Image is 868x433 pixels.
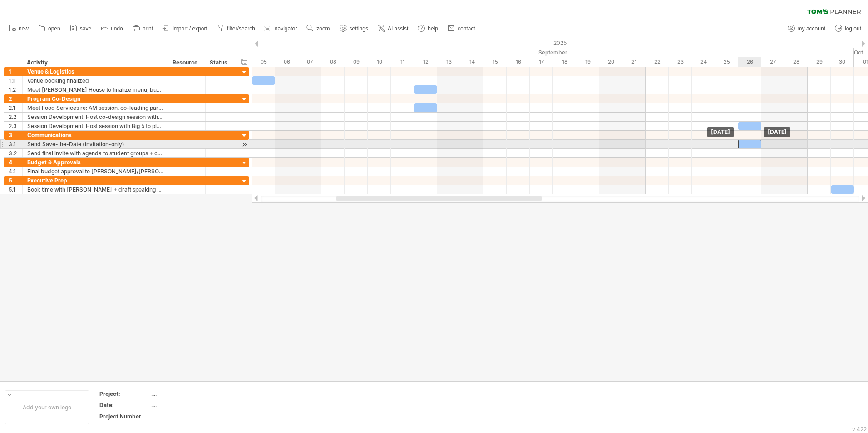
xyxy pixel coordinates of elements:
[275,25,297,32] span: navigator
[27,67,163,76] div: Venue & Logistics
[36,23,63,34] a: open
[27,103,163,112] div: Meet Food Services re: AM session, co-leading partners, co-design agenda
[715,57,738,67] div: Thursday, 25 September 2025
[80,25,91,32] span: save
[68,23,94,34] a: save
[111,25,123,32] span: undo
[5,390,89,424] div: Add your own logo
[337,23,371,34] a: settings
[27,85,163,94] div: Meet [PERSON_NAME] House to finalize menu, budget, event details
[27,140,163,148] div: Send Save-the-Date (invitation-only)
[415,23,441,34] a: help
[576,57,599,67] div: Friday, 19 September 2025
[27,58,163,67] div: Activity
[159,48,854,57] div: September 2025
[599,57,622,67] div: Saturday, 20 September 2025
[368,57,391,67] div: Wednesday, 10 September 2025
[6,23,31,34] a: new
[227,25,255,32] span: filter/search
[785,23,828,34] a: my account
[27,94,163,103] div: Program Co-Design
[9,167,22,176] div: 4.1
[622,57,646,67] div: Sunday, 21 September 2025
[160,23,210,34] a: import / export
[19,25,29,32] span: new
[173,58,200,67] div: Resource
[414,57,437,67] div: Friday, 12 September 2025
[304,23,332,34] a: zoom
[27,167,163,176] div: Final budget approval to [PERSON_NAME]/[PERSON_NAME]
[27,149,163,157] div: Send final invite with agenda to student groups + community
[707,127,734,137] div: [DATE]
[9,140,22,148] div: 3.1
[9,103,22,112] div: 2.1
[252,57,275,67] div: Friday, 5 September 2025
[143,25,153,32] span: print
[669,57,692,67] div: Tuesday, 23 September 2025
[530,57,553,67] div: Wednesday, 17 September 2025
[99,390,149,398] div: Project:
[9,149,22,157] div: 3.2
[460,57,483,67] div: Sunday, 14 September 2025
[445,23,478,34] a: contact
[262,23,300,34] a: navigator
[27,122,163,130] div: Session Development: Host session with Big 5 to plan PM session
[798,25,825,32] span: my account
[27,185,163,194] div: Book time with [PERSON_NAME] + draft speaking notes
[428,25,438,32] span: help
[27,176,163,185] div: Executive Prep
[764,127,790,137] div: [DATE]
[9,131,22,139] div: 3
[99,401,149,409] div: Date:
[298,57,321,67] div: Sunday, 7 September 2025
[9,94,22,103] div: 2
[852,426,867,433] div: v 422
[173,25,207,32] span: import / export
[9,158,22,167] div: 4
[275,57,298,67] div: Saturday, 6 September 2025
[215,23,258,34] a: filter/search
[316,25,330,32] span: zoom
[48,25,60,32] span: open
[9,113,22,121] div: 2.2
[553,57,576,67] div: Thursday, 18 September 2025
[350,25,368,32] span: settings
[375,23,411,34] a: AI assist
[9,85,22,94] div: 1.2
[27,131,163,139] div: Communications
[833,23,864,34] a: log out
[692,57,715,67] div: Wednesday, 24 September 2025
[784,57,808,67] div: Sunday, 28 September 2025
[9,185,22,194] div: 5.1
[9,176,22,185] div: 5
[9,122,22,130] div: 2.3
[9,76,22,85] div: 1.1
[27,113,163,121] div: Session Development: Host co-design session with Food Services + partners (AM)
[151,401,227,409] div: ....
[483,57,507,67] div: Monday, 15 September 2025
[388,25,408,32] span: AI assist
[240,140,249,149] div: scroll to activity
[738,57,761,67] div: Friday, 26 September 2025
[27,158,163,167] div: Budget & Approvals
[130,23,156,34] a: print
[151,413,227,420] div: ....
[761,57,784,67] div: Saturday, 27 September 2025
[9,67,22,76] div: 1
[99,413,149,420] div: Project Number
[210,58,230,67] div: Status
[831,57,854,67] div: Tuesday, 30 September 2025
[345,57,368,67] div: Tuesday, 9 September 2025
[507,57,530,67] div: Tuesday, 16 September 2025
[646,57,669,67] div: Monday, 22 September 2025
[391,57,414,67] div: Thursday, 11 September 2025
[437,57,460,67] div: Saturday, 13 September 2025
[808,57,831,67] div: Monday, 29 September 2025
[151,390,227,398] div: ....
[27,76,163,85] div: Venue booking finalized
[99,23,126,34] a: undo
[845,25,861,32] span: log out
[458,25,475,32] span: contact
[321,57,345,67] div: Monday, 8 September 2025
